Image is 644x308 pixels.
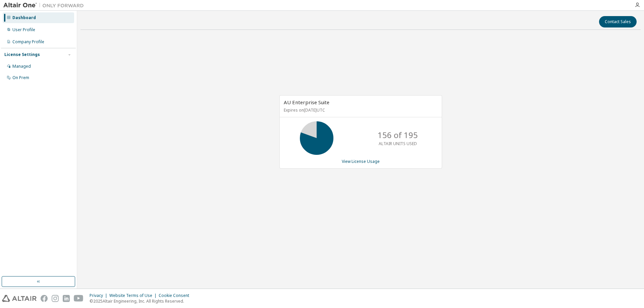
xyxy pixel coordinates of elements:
div: Privacy [90,293,109,298]
p: © 2025 Altair Engineering, Inc. All Rights Reserved. [90,298,193,304]
img: youtube.svg [74,295,84,302]
img: Altair One [3,2,87,9]
p: 156 of 195 [378,129,418,141]
button: Contact Sales [599,16,637,27]
img: altair_logo.svg [2,295,37,302]
img: instagram.svg [52,295,59,302]
div: Website Terms of Use [109,293,159,298]
span: AU Enterprise Suite [284,99,329,106]
p: ALTAIR UNITS USED [379,141,417,146]
a: View License Usage [342,159,380,164]
p: Expires on [DATE] UTC [284,107,436,113]
div: Dashboard [12,15,36,20]
div: Company Profile [12,39,44,45]
img: facebook.svg [41,295,48,302]
div: User Profile [12,27,35,33]
div: Managed [12,64,31,69]
img: linkedin.svg [63,295,70,302]
div: License Settings [4,52,40,57]
div: On Prem [12,75,29,80]
div: Cookie Consent [159,293,193,298]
